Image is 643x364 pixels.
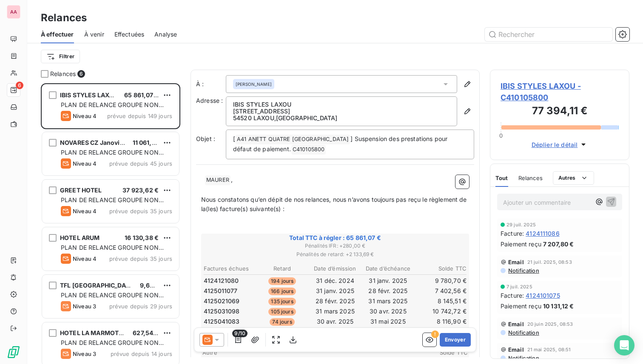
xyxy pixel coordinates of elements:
span: 11 061,94 € [133,139,165,146]
td: 10 742,72 € [415,307,467,316]
span: 105 jours [268,308,296,316]
span: 6 [16,82,23,89]
span: prévue depuis 35 jours [109,208,172,214]
span: 10 131,12 € [543,302,574,310]
span: Notification [507,329,539,336]
button: Autres [553,171,594,185]
span: Tout [495,175,508,181]
p: 54520 LAXOU , [GEOGRAPHIC_DATA] [233,115,450,121]
span: À venir [84,30,104,39]
span: GREET HOTEL [60,186,102,194]
span: 166 jours [268,288,296,295]
span: PLAN DE RELANCE GROUPE NON AUTOMATIQUE [61,339,164,355]
span: 4125021069 [204,297,240,305]
th: Factures échues [203,264,255,273]
span: PLAN DE RELANCE GROUPE NON AUTOMATIQUE [61,291,164,307]
a: 6 [7,83,20,97]
span: Notification [507,267,539,274]
h3: 77 394,11 € [501,103,619,120]
span: Email [508,321,524,327]
input: Rechercher [485,28,612,41]
th: Date d’échéance [362,264,414,273]
span: 4125031098 [204,307,240,316]
span: 21 juil. 2025, 08:53 [527,260,572,265]
span: 29 juil. 2025 [506,222,536,227]
span: 4125041083 [204,317,240,326]
span: 4124101075 [526,291,560,300]
span: 7 207,80 € [543,240,574,248]
th: Solde TTC [415,264,467,273]
button: Filtrer [41,50,80,63]
span: Email [508,259,524,265]
span: 135 jours [268,298,296,305]
td: 8 116,90 € [415,317,467,326]
span: 20 juin 2025, 08:53 [527,322,573,327]
span: [ [233,135,235,142]
td: 31 mai 2025 [362,317,414,326]
span: A41 ANETT QUATRE [GEOGRAPHIC_DATA] [236,135,350,144]
td: 31 mars 2025 [362,296,414,306]
span: 9/10 [232,330,248,337]
span: Effectuées [114,30,145,39]
span: 4124111086 [526,229,560,238]
span: Niveau 3 [73,350,96,357]
span: Niveau 4 [73,255,97,262]
span: Solde TTC [417,349,468,356]
span: Relances [518,175,543,181]
td: 9 780,70 € [415,276,467,285]
span: Niveau 4 [73,113,97,119]
td: 28 févr. 2025 [362,286,414,296]
span: Autre [202,349,417,356]
span: [PERSON_NAME] [236,81,272,87]
span: TFL [GEOGRAPHIC_DATA] [60,282,135,289]
span: 0 [499,132,503,139]
span: prévue depuis 29 jours [109,303,172,310]
span: Facture : [501,291,524,300]
span: HOTEL LA MARMOTTE [60,329,127,336]
span: PLAN DE RELANCE GROUPE NON AUTOMATIQUE [61,101,164,117]
span: HOTEL ARUM [60,234,100,241]
span: MAURER [205,175,230,185]
td: 31 mars 2025 [309,307,361,316]
span: Analyse [154,30,177,39]
span: Nous constatons qu’en dépit de nos relances, nous n’avons toujours pas reçu le règlement de la(le... [201,196,469,213]
span: 7 juil. 2025 [506,284,532,289]
td: 7 402,56 € [415,286,467,296]
button: Déplier le détail [529,140,591,150]
span: Niveau 4 [73,160,97,167]
div: grid [41,83,180,364]
div: AA [7,5,20,19]
span: Adresse : [196,97,223,104]
p: IBIS STYLES LAXOU [233,101,450,108]
td: 31 janv. 2025 [309,286,361,296]
span: Pénalités de retard : + 2 133,69 € [202,251,468,258]
span: À effectuer [41,30,74,39]
span: prévue depuis 14 jours [111,350,172,357]
span: IBIS STYLES LAXOU - C410105800 [501,80,619,103]
span: prévue depuis 149 jours [107,113,172,119]
span: 21 mai 2025, 08:51 [527,347,571,352]
span: Déplier le détail [532,140,578,149]
td: 31 janv. 2025 [362,276,414,285]
span: Niveau 3 [73,303,96,310]
span: C410105800 [291,145,326,155]
span: NOVARES CZ Janovice s.r.o [60,139,142,146]
span: PLAN DE RELANCE GROUPE NON AUTOMATIQUE [61,149,164,164]
span: , [231,176,233,183]
span: Niveau 4 [73,208,97,214]
div: Open Intercom Messenger [614,335,634,356]
span: 627,54 € [133,329,159,336]
td: 30 avr. 2025 [309,317,361,326]
span: 74 jours [270,318,294,326]
span: PLAN DE RELANCE GROUPE NON AUTOMATIQUE [61,244,164,260]
span: ] Suspension des prestations pour défaut de paiement. [233,135,449,152]
td: 31 mai 2025 [309,327,361,336]
span: 16 130,38 € [125,234,159,241]
span: Paiement reçu [501,240,541,248]
span: Pénalités IFR : + 280,00 € [202,242,468,250]
span: 4125011077 [204,287,238,295]
span: 9,68 € [140,282,159,289]
span: Notification [507,355,539,361]
span: PLAN DE RELANCE GROUPE NON AUTOMATIQUE [61,196,164,212]
span: IBIS STYLES LAXOU [60,91,118,99]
